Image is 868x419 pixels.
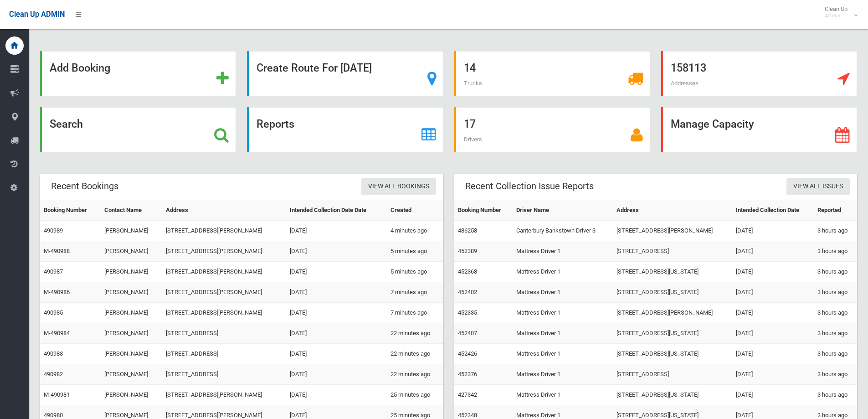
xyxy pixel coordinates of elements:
td: [STREET_ADDRESS] [613,364,732,385]
a: M-490988 [44,248,70,254]
td: [DATE] [286,344,387,364]
header: Recent Collection Issue Reports [454,177,605,195]
header: Recent Bookings [40,177,129,195]
span: Clean Up ADMIN [9,10,65,19]
th: Reported [814,200,857,221]
td: 7 minutes ago [387,303,443,323]
td: 5 minutes ago [387,262,443,282]
td: [PERSON_NAME] [101,241,162,262]
td: [STREET_ADDRESS][US_STATE] [613,344,732,364]
td: [DATE] [286,262,387,282]
td: [DATE] [286,282,387,303]
td: [DATE] [732,303,814,323]
a: 452348 [458,412,477,419]
td: [STREET_ADDRESS][PERSON_NAME] [162,385,286,405]
td: 3 hours ago [814,344,857,364]
td: 7 minutes ago [387,282,443,303]
a: 17 Drivers [454,107,650,152]
a: Reports [247,107,443,152]
td: [DATE] [732,323,814,344]
a: View All Issues [786,178,850,195]
td: [STREET_ADDRESS] [162,323,286,344]
a: 490982 [44,371,63,378]
td: [STREET_ADDRESS][US_STATE] [613,282,732,303]
strong: Manage Capacity [671,118,754,130]
td: [STREET_ADDRESS] [162,344,286,364]
strong: 17 [464,118,476,130]
td: [DATE] [732,221,814,241]
th: Intended Collection Date [732,200,814,221]
th: Address [162,200,286,221]
td: [PERSON_NAME] [101,344,162,364]
td: [DATE] [286,385,387,405]
td: 22 minutes ago [387,344,443,364]
td: [DATE] [732,385,814,405]
td: [DATE] [732,282,814,303]
a: Create Route For [DATE] [247,51,443,96]
td: [DATE] [286,364,387,385]
td: [DATE] [732,344,814,364]
td: [PERSON_NAME] [101,364,162,385]
td: [STREET_ADDRESS][PERSON_NAME] [613,221,732,241]
th: Booking Number [40,200,101,221]
td: [STREET_ADDRESS][PERSON_NAME] [162,221,286,241]
td: [DATE] [732,262,814,282]
td: [STREET_ADDRESS][PERSON_NAME] [162,282,286,303]
a: View All Bookings [361,178,436,195]
a: 490987 [44,268,63,275]
td: 3 hours ago [814,241,857,262]
th: Created [387,200,443,221]
small: Admin [825,12,847,19]
th: Driver Name [513,200,613,221]
span: Addresses [671,80,699,87]
a: 452402 [458,289,477,295]
td: 22 minutes ago [387,323,443,344]
a: 490985 [44,309,63,316]
a: 452426 [458,350,477,357]
td: Canterbury Bankstown Driver 3 [513,221,613,241]
a: M-490984 [44,330,70,336]
a: Add Booking [40,51,236,96]
td: Mattress Driver 1 [513,262,613,282]
span: Trucks [464,80,482,87]
td: 22 minutes ago [387,364,443,385]
strong: Search [50,118,83,130]
a: 490980 [44,412,63,419]
td: 3 hours ago [814,262,857,282]
span: Clean Up [820,5,857,19]
a: 490989 [44,227,63,234]
td: [STREET_ADDRESS][PERSON_NAME] [162,262,286,282]
strong: 14 [464,62,476,74]
td: [STREET_ADDRESS][PERSON_NAME] [162,241,286,262]
td: [STREET_ADDRESS][PERSON_NAME] [613,303,732,323]
strong: Create Route For [DATE] [257,62,372,74]
span: Drivers [464,136,482,143]
td: Mattress Driver 1 [513,344,613,364]
a: 158113 Addresses [661,51,857,96]
td: Mattress Driver 1 [513,241,613,262]
td: [STREET_ADDRESS] [613,241,732,262]
a: M-490981 [44,391,70,398]
a: Search [40,107,236,152]
strong: Reports [257,118,294,130]
td: [DATE] [286,241,387,262]
a: 452335 [458,309,477,316]
td: [STREET_ADDRESS] [162,364,286,385]
td: [PERSON_NAME] [101,323,162,344]
td: 4 minutes ago [387,221,443,241]
a: 486258 [458,227,477,234]
td: [DATE] [286,323,387,344]
td: [DATE] [286,303,387,323]
td: [PERSON_NAME] [101,221,162,241]
td: [DATE] [286,221,387,241]
a: 452389 [458,248,477,254]
strong: 158113 [671,62,706,74]
th: Intended Collection Date Date [286,200,387,221]
td: 3 hours ago [814,364,857,385]
a: 490983 [44,350,63,357]
td: Mattress Driver 1 [513,282,613,303]
td: [DATE] [732,241,814,262]
th: Address [613,200,732,221]
td: [PERSON_NAME] [101,385,162,405]
td: [PERSON_NAME] [101,262,162,282]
